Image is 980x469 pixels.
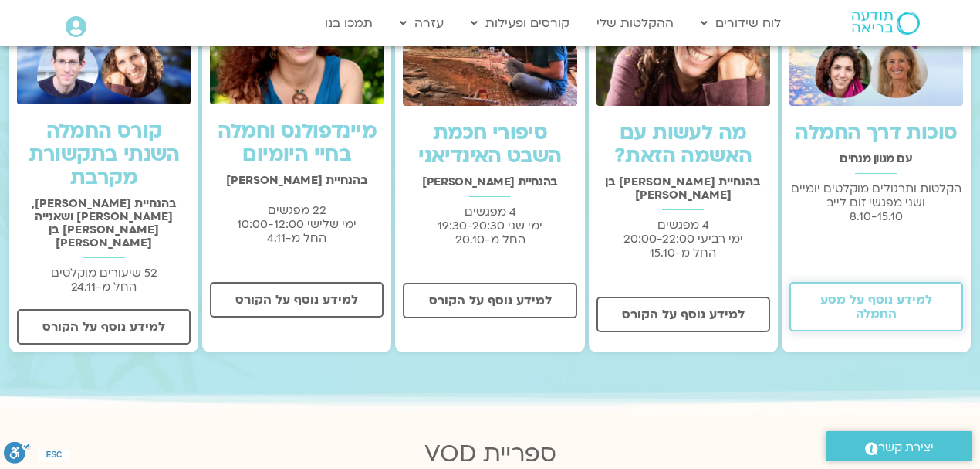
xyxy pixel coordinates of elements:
[218,117,377,168] a: מיינדפולנס וחמלה בחיי היומיום
[89,440,891,467] h2: ספריית VOD
[455,232,525,247] span: החל מ-20.10
[596,175,770,202] h2: בהנחיית [PERSON_NAME] בן [PERSON_NAME]
[693,8,789,38] a: לוח שידורים
[210,282,384,318] a: למידע נוסף על הקורס
[596,297,770,332] a: למידע נוסף על הקורס
[42,320,165,334] span: למידע נוסף על הקורס
[17,309,191,345] a: למידע נוסף על הקורס
[789,282,963,331] a: למידע נוסף על מסע החמלה
[317,8,380,38] a: תמכו בנו
[210,203,384,245] p: 22 מפגשים ימי שלישי 10:00-12:00 החל מ-4.11
[418,119,562,170] a: סיפורי חכמת השבט האינדיאני
[789,182,963,223] p: הקלטות ותרגולים מוקלטים יומיים ושני מפגשי זום לייב
[29,117,180,192] a: קורס החמלה השנתי בתקשורת מקרבת
[429,294,552,308] span: למידע נוסף על הקורס
[789,152,963,165] h2: עם מגוון מנחים
[809,293,943,321] span: למידע נוסף על מסע החמלה
[17,266,191,294] p: 52 שיעורים מוקלטים החל מ-24.11
[596,218,770,260] p: 4 מפגשים ימי רביעי 20:00-22:00 החל מ-15.10
[852,12,920,35] img: תודעה בריאה
[589,8,681,38] a: ההקלטות שלי
[210,174,384,187] h2: בהנחיית [PERSON_NAME]
[622,308,745,321] span: למידע נוסף על הקורס
[878,437,934,458] span: יצירת קשר
[403,205,576,246] p: 4 מפגשים ימי שני 19:30-20:30
[403,175,576,189] h2: בהנחיית [PERSON_NAME]
[795,119,957,147] a: סוכות דרך החמלה
[392,8,451,38] a: עזרה
[463,8,577,38] a: קורסים ופעילות
[826,431,972,461] a: יצירת קשר
[614,119,752,170] a: מה לעשות עם האשמה הזאת?
[403,283,576,318] a: למידע נוסף על הקורס
[17,197,191,250] h2: בהנחיית [PERSON_NAME], [PERSON_NAME] ושאנייה [PERSON_NAME] בן [PERSON_NAME]
[235,293,358,307] span: למידע נוסף על הקורס
[850,209,903,224] span: 8.10-15.10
